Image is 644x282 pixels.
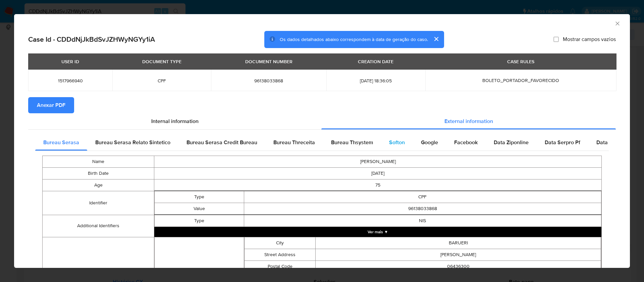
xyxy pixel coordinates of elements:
[154,227,601,237] button: Expand array
[244,191,601,203] td: CPF
[37,98,65,113] span: Anexar PDF
[503,56,538,67] div: CASE RULES
[244,249,316,260] td: Street Address
[28,113,616,129] div: Detailed info
[316,237,601,249] td: BARUERI
[154,156,602,167] td: [PERSON_NAME]
[280,36,428,43] span: Os dados detalhados abaixo correspondem à data de geração do caso.
[454,138,478,146] span: Facebook
[354,56,397,67] div: CREATION DATE
[545,138,580,146] span: Data Serpro Pf
[154,179,602,191] td: 75
[28,97,74,113] button: Anexar PDF
[155,191,244,203] td: Type
[43,215,154,237] td: Additional Identifiers
[43,191,154,215] td: Identifier
[316,249,601,260] td: [PERSON_NAME]
[36,78,104,84] span: 1517966940
[244,203,601,214] td: 96138033868
[553,37,559,42] input: Mostrar campos vazios
[57,56,83,67] div: USER ID
[186,138,257,146] span: Bureau Serasa Credit Bureau
[596,138,632,146] span: Data Serpro Pj
[482,77,559,84] span: BOLETO_PORTADOR_FAVORECIDO
[241,56,297,67] div: DOCUMENT NUMBER
[154,167,602,179] td: [DATE]
[316,260,601,272] td: 06436300
[35,134,609,151] div: Detailed external info
[43,138,79,146] span: Bureau Serasa
[389,138,405,146] span: Softon
[563,36,616,43] span: Mostrar campos vazios
[155,215,244,227] td: Type
[219,78,318,84] span: 96138033868
[494,138,529,146] span: Data Ziponline
[244,260,316,272] td: Postal Code
[95,138,170,146] span: Bureau Serasa Relato Sintetico
[334,78,417,84] span: [DATE] 18:36:05
[120,78,203,84] span: CPF
[421,138,438,146] span: Google
[331,138,373,146] span: Bureau Thsystem
[43,167,154,179] td: Birth Date
[428,31,444,47] button: cerrar
[444,117,493,125] span: External information
[138,56,185,67] div: DOCUMENT TYPE
[155,203,244,214] td: Value
[244,237,316,249] td: City
[244,215,601,227] td: NIS
[43,179,154,191] td: Age
[151,117,199,125] span: Internal information
[273,138,315,146] span: Bureau Threceita
[28,35,155,44] h2: Case Id - CDDdNjJkBdSvJZHWyNGYy1iA
[614,20,620,26] button: Fechar a janela
[14,14,630,268] div: closure-recommendation-modal
[43,156,154,167] td: Name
